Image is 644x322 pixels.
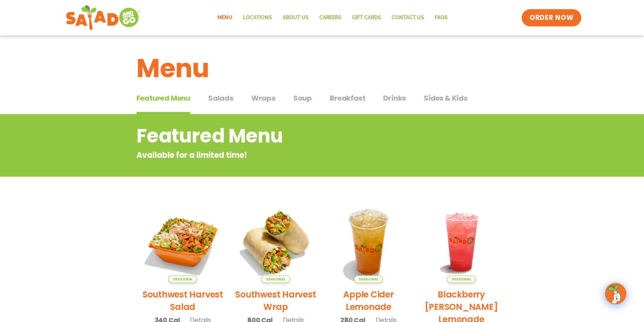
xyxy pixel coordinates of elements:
[168,275,197,283] span: Seasonal
[136,149,450,161] p: Available for a limited time!
[136,49,508,87] h1: Menu
[293,93,312,103] span: Soup
[521,9,581,26] a: ORDER NOW
[277,10,314,26] a: About Us
[136,122,450,150] h2: Featured Menu
[420,201,503,283] img: Product photo for Blackberry Bramble Lemonade
[529,13,573,22] span: ORDER NOW
[330,93,365,103] span: Breakfast
[424,93,468,103] span: Sides & Kids
[261,275,290,283] span: Seasonal
[328,201,410,283] img: Product photo for Apple Cider Lemonade
[208,93,233,103] span: Salads
[136,90,508,114] div: Tabbed content
[606,284,625,304] img: wpChatIcon
[251,93,275,103] span: Wraps
[136,93,190,103] span: Featured Menu
[314,10,347,26] a: Careers
[142,201,224,283] img: Product photo for Southwest Harvest Salad
[235,201,317,283] img: Product photo for Southwest Harvest Wrap
[238,10,277,26] a: Locations
[447,275,476,283] span: Seasonal
[328,288,410,313] h2: Apple Cider Lemonade
[212,10,453,26] nav: Menu
[66,4,141,32] img: new-SAG-logo-768×292
[142,288,224,313] h2: Southwest Harvest Salad
[347,10,386,26] a: GIFT CARDS
[383,93,406,103] span: Drinks
[212,10,238,26] a: Menu
[386,10,429,26] a: Contact Us
[235,288,317,313] h2: Southwest Harvest Wrap
[429,10,453,26] a: FAQs
[354,275,383,283] span: Seasonal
